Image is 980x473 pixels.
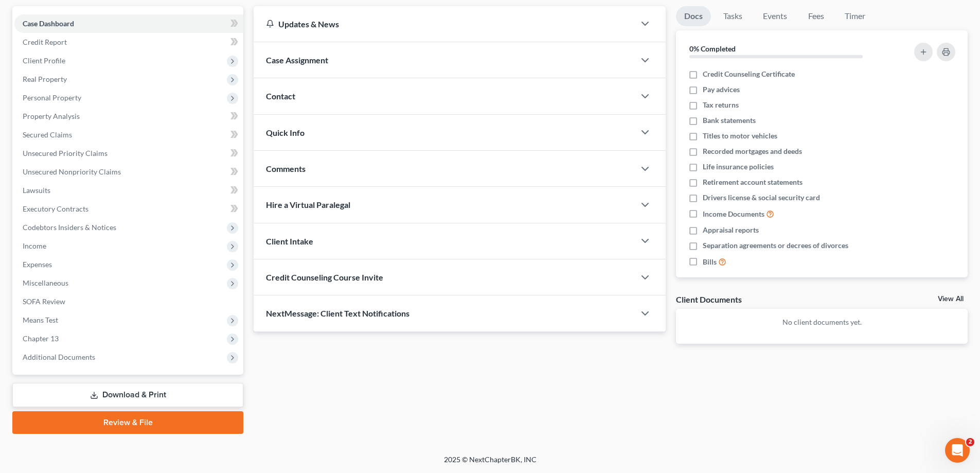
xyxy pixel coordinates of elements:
span: Client Intake [266,236,313,246]
span: Comments [266,164,306,173]
span: Retirement account statements [703,177,803,187]
span: 2 [966,438,974,446]
a: Unsecured Nonpriority Claims [14,163,243,181]
a: Events [755,6,795,26]
span: Unsecured Priority Claims [23,149,108,157]
a: Tasks [715,6,751,26]
span: Pay advices [703,84,740,95]
a: Property Analysis [14,107,243,126]
span: Credit Counseling Course Invite [266,272,383,282]
a: Credit Report [14,33,243,51]
span: Tax returns [703,100,739,110]
span: SOFA Review [23,297,65,306]
span: Chapter 13 [23,334,59,343]
span: Codebtors Insiders & Notices [23,223,116,232]
a: Case Dashboard [14,14,243,33]
span: Miscellaneous [23,278,68,287]
a: Fees [799,6,832,26]
span: NextMessage: Client Text Notifications [266,308,409,318]
span: Bills [703,257,717,267]
a: SOFA Review [14,292,243,311]
span: Unsecured Nonpriority Claims [23,167,121,176]
span: Bank statements [703,115,756,126]
a: Executory Contracts [14,200,243,218]
span: Client Profile [23,56,65,65]
span: Additional Documents [23,353,95,361]
span: Lawsuits [23,186,50,195]
p: No client documents yet. [684,317,959,327]
a: Unsecured Priority Claims [14,144,243,163]
a: Download & Print [12,383,243,407]
span: Credit Counseling Certificate [703,69,795,79]
span: Case Assignment [266,55,328,65]
span: Recorded mortgages and deeds [703,146,802,156]
span: Appraisal reports [703,225,759,235]
span: Drivers license & social security card [703,192,820,203]
span: Hire a Virtual Paralegal [266,200,350,209]
a: Lawsuits [14,181,243,200]
span: Case Dashboard [23,19,74,28]
span: Real Property [23,75,67,83]
div: 2025 © NextChapterBK, INC [197,454,783,473]
span: Property Analysis [23,112,80,120]
a: Review & File [12,411,243,434]
span: Quick Info [266,128,305,137]
span: Means Test [23,316,58,324]
span: Income Documents [703,209,764,219]
a: Timer [836,6,874,26]
span: Personal Property [23,93,81,102]
span: Expenses [23,260,52,269]
iframe: Intercom live chat [945,438,970,463]
span: Executory Contracts [23,204,88,213]
span: Secured Claims [23,130,72,139]
a: Docs [676,6,711,26]
div: Updates & News [266,19,622,29]
span: Titles to motor vehicles [703,131,777,141]
span: Contact [266,91,295,101]
span: Credit Report [23,38,67,46]
div: Client Documents [676,294,742,305]
a: View All [938,295,964,303]
a: Secured Claims [14,126,243,144]
span: Life insurance policies [703,162,774,172]
span: Separation agreements or decrees of divorces [703,240,848,251]
span: Income [23,241,46,250]
strong: 0% Completed [689,44,736,53]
